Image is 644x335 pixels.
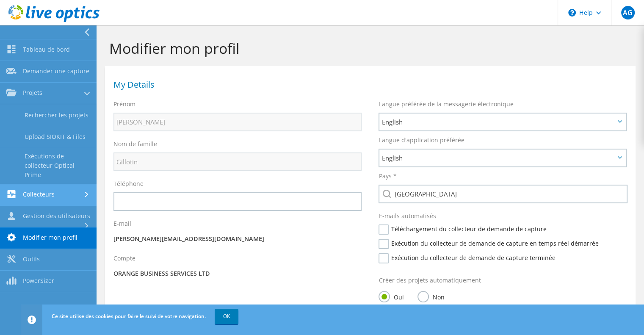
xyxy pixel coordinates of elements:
span: Ce site utilise des cookies pour faire le suivi de votre navigation. [52,313,206,320]
label: Exécution du collecteur de demande de capture terminée [379,253,555,263]
span: English [381,153,615,163]
svg: \n [568,9,576,17]
label: Téléphone [113,180,144,188]
label: E-mail [113,219,131,228]
label: Oui [379,291,404,302]
span: AG [621,6,635,19]
label: Langue préférée de la messagerie électronique [379,100,513,108]
label: Prénom [113,100,135,108]
label: Non [417,291,444,302]
p: ORANGE BUSINESS SERVICES LTD [113,269,362,278]
h1: My Details [113,80,623,89]
span: English [381,117,615,127]
label: Exécution du collecteur de demande de capture en temps réel démarrée [379,239,598,249]
label: Compte [113,254,135,263]
label: Pays * [379,172,396,180]
label: Téléchargement du collecteur de demande de capture [379,224,546,235]
a: OK [215,309,238,324]
label: Nom de famille [113,140,157,148]
h1: Modifier mon profil [109,39,627,57]
label: E-mails automatisés [379,212,436,220]
label: Créer des projets automatiquement [379,276,481,285]
label: Langue d'application préférée [379,136,464,144]
p: [PERSON_NAME][EMAIL_ADDRESS][DOMAIN_NAME] [113,234,362,244]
